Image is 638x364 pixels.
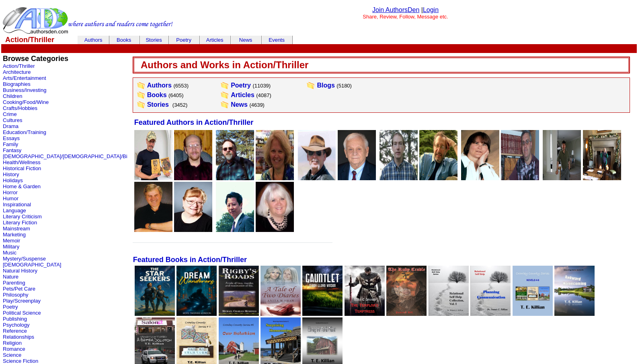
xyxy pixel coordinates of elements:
a: Literary Criticism [3,214,42,220]
a: Health/Wellness [3,159,41,165]
a: Philosophy [3,292,29,298]
a: The Templar's Temptress [345,310,385,317]
a: Riley Blake [256,175,294,181]
a: Login [423,6,439,13]
b: Authors and Works in Action/Thriller [141,59,308,70]
a: Family [3,141,18,147]
img: WorksFolder.gif [220,81,229,89]
img: 88927.jpg [174,182,212,232]
a: Anita Shaw [461,175,499,181]
a: William Manchee [134,226,172,233]
a: Biographies [3,81,31,87]
font: Featured Authors in Action/Thriller [134,118,254,126]
a: Terry Vinson [134,175,172,181]
a: Mystery/Suspense [3,256,46,262]
img: 3201.jpg [338,130,376,180]
a: Jay Dubya [338,175,376,181]
b: Action/Thriller [5,36,54,44]
img: 610.jpg [134,182,172,232]
img: cleardot.gif [199,40,200,40]
a: Architecture [3,69,31,75]
a: Education/Training [3,129,46,135]
a: Authors [147,82,172,89]
a: Awkward Homecoming (Returning Home Series # 1) [554,310,595,317]
a: Rigby's Roads [219,310,259,317]
img: 80412.jpg [261,266,301,316]
a: Marketing [3,232,26,238]
img: cleardot.gif [78,40,78,40]
img: cleardot.gif [262,40,262,40]
font: (4639) [249,102,265,108]
img: cleardot.gif [231,40,231,40]
img: WorksFolder.gif [306,81,315,89]
a: Richard Cederberg [216,175,254,181]
font: (5180) [336,83,352,89]
a: Poetry [231,82,251,89]
a: Arts/Entertainment [3,75,46,81]
a: Join AuthorsDen [372,6,419,13]
a: Gauntlet [302,310,343,317]
img: 38577.jpg [216,130,254,180]
img: cleardot.gif [292,40,293,40]
a: Cooking/Food/Wine [3,99,49,105]
a: News [231,101,248,108]
font: (4087) [256,92,271,98]
a: Susan Smith [174,226,212,233]
a: Literary Fiction [3,220,37,226]
a: Political Science [3,310,41,316]
a: Blogs [317,82,334,89]
a: Historical Fiction [3,165,41,171]
a: Boyd London [380,175,418,181]
a: Featured Books in Action/Thriller [133,256,247,263]
img: 177330.jpeg [583,130,621,180]
img: header_logo2.gif [2,6,173,35]
a: Children [3,93,22,99]
a: Science Fiction [3,358,38,364]
img: 80583.jpg [345,266,385,316]
a: Cultures [3,117,22,123]
a: Crowley County Series, Novels 4-6 [513,310,553,317]
img: 79904.jpg [176,266,217,316]
a: Crime [3,111,17,117]
a: Stories [146,37,162,43]
a: Music [3,250,16,256]
a: Religion [3,340,22,346]
img: 76258.jpg [513,266,553,316]
a: Books [147,92,167,98]
img: 63698.jpg [302,266,343,316]
a: Poetry [3,304,18,310]
a: Home & Garden [3,183,41,189]
font: Share, Review, Follow, Message etc. [363,14,448,20]
a: Featured Authors in Action/Thriller [134,119,254,126]
img: 38787.jpg [419,130,457,180]
img: cleardot.gif [139,40,140,40]
img: 14713.jpg [297,130,336,180]
a: Crafts/Hobbies [3,105,37,111]
img: 7387.jpg [134,130,172,180]
img: WorksFolder.gif [137,91,146,99]
a: Books [117,37,131,43]
a: History [3,171,19,177]
a: The Star Seekers [135,310,175,317]
a: Memoir [3,238,20,244]
a: Events [269,37,285,43]
a: Dream Wanderer [176,310,217,317]
img: 41955.jpg [429,266,469,316]
img: WorksFolder.gif [137,81,146,89]
a: [DEMOGRAPHIC_DATA]/[DEMOGRAPHIC_DATA]/Bi [3,153,127,159]
a: Poetry [176,37,191,43]
img: WorksFolder.gif [220,91,229,99]
a: Science [3,352,21,358]
a: John DeDakis [419,175,457,181]
img: 80667.jpg [135,266,175,316]
a: Psychology [3,322,29,328]
img: 231011.jpg [461,130,499,180]
a: Language [3,207,26,214]
font: Featured Books in Action/Thriller [133,256,247,264]
a: Articles [231,92,254,98]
